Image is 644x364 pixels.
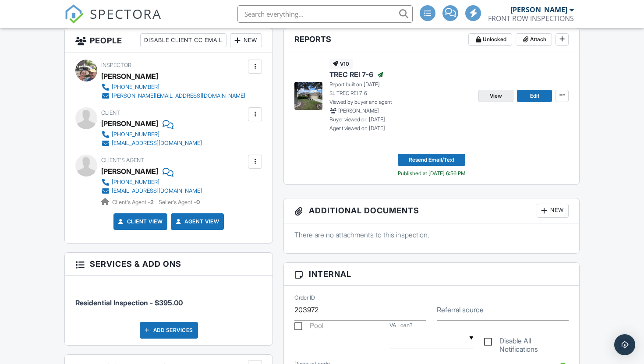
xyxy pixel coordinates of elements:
span: Client [101,110,120,116]
a: [EMAIL_ADDRESS][DOMAIN_NAME] [101,187,202,195]
div: FRONT ROW INSPECTIONS [488,14,574,23]
div: [PERSON_NAME] [101,117,158,130]
h3: Services & Add ons [65,253,272,276]
div: New [230,33,262,47]
span: Seller's Agent - [159,199,200,205]
strong: 2 [150,199,154,205]
h3: Internal [284,263,579,286]
h3: Additional Documents [284,198,579,223]
div: Disable Client CC Email [140,33,226,47]
a: SPECTORA [64,12,162,30]
div: [EMAIL_ADDRESS][DOMAIN_NAME] [112,140,202,147]
div: New [537,204,569,218]
strong: 0 [196,199,200,205]
div: [PERSON_NAME] [510,5,567,14]
label: Order ID [294,294,315,302]
div: Open Intercom Messenger [614,334,635,355]
li: Service: Residential Inspection [75,282,262,315]
label: Disable All Notifications [484,337,569,348]
a: Agent View [174,217,219,226]
span: Client's Agent - [112,199,155,205]
div: [EMAIL_ADDRESS][DOMAIN_NAME] [112,187,202,194]
a: [PHONE_NUMBER] [101,130,202,139]
a: [PERSON_NAME] [101,165,158,178]
a: [PHONE_NUMBER] [101,83,245,92]
div: [PHONE_NUMBER] [112,84,159,91]
a: [PERSON_NAME][EMAIL_ADDRESS][DOMAIN_NAME] [101,92,245,100]
div: [PERSON_NAME][EMAIL_ADDRESS][DOMAIN_NAME] [112,92,245,99]
span: Inspector [101,62,131,68]
span: Residential Inspection - $395.00 [75,298,183,307]
div: [PERSON_NAME] [101,70,158,83]
p: There are no attachments to this inspection. [294,230,569,240]
div: Add Services [140,322,198,339]
a: [EMAIL_ADDRESS][DOMAIN_NAME] [101,139,202,148]
span: Client's Agent [101,157,144,163]
span: SPECTORA [90,4,162,23]
label: Pool [294,322,323,332]
img: The Best Home Inspection Software - Spectora [64,4,84,24]
a: Client View [117,217,163,226]
a: [PHONE_NUMBER] [101,178,202,187]
label: VA Loan? [389,322,413,329]
h3: People [65,28,272,53]
input: Search everything... [237,5,413,23]
div: [PHONE_NUMBER] [112,131,159,138]
label: Referral source [437,305,484,315]
div: [PHONE_NUMBER] [112,179,159,186]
